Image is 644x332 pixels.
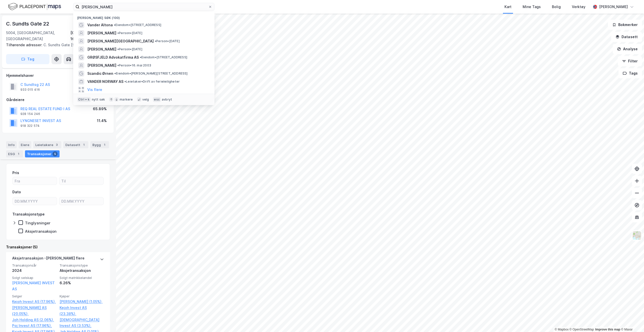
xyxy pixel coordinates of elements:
[87,46,116,52] span: [PERSON_NAME]
[87,22,113,28] span: Vander Altona
[619,68,642,78] button: Tags
[6,30,70,42] div: 5004, [GEOGRAPHIC_DATA], [GEOGRAPHIC_DATA]
[54,142,59,147] div: 3
[117,31,119,35] span: •
[87,62,116,68] span: [PERSON_NAME]
[570,328,594,331] a: OpenStreetMap
[117,47,119,51] span: •
[117,63,151,67] span: Person • 16. mai 2003
[13,177,57,185] input: Fra
[114,72,116,75] span: •
[77,97,91,102] div: Ctrl + k
[12,211,45,217] div: Transaksjonstype
[33,141,61,148] div: Leietakere
[60,299,104,305] a: [PERSON_NAME] (1.05%),
[73,12,214,21] div: [PERSON_NAME] søk (100)
[60,305,104,317] a: Kejoh Invest AS (23.38%),
[124,80,180,84] span: Leietaker • Drift av ferieleiligheter
[120,98,133,102] div: markere
[6,42,106,48] div: C. Sundts Gate [STREET_ADDRESS]
[12,294,57,298] span: Selger
[12,276,57,280] span: Solgt selskap
[6,73,110,79] div: Hjemmelshaver
[60,280,104,286] div: 6.26%
[12,170,19,176] div: Pris
[12,323,57,329] a: Poj Invest AS (17.96%),
[12,281,55,291] a: [PERSON_NAME] INVEST AS
[25,221,50,225] div: Tinglysninger
[552,4,561,10] div: Bolig
[155,39,180,43] span: Person • [DATE]
[102,142,107,147] div: 1
[140,55,141,59] span: •
[12,263,57,268] span: Transaksjonsår
[20,124,40,128] div: 918 322 574
[60,276,104,280] span: Solgt matrikkelandel
[6,97,110,103] div: Gårdeiere
[90,141,109,148] div: Bygg
[87,70,113,77] span: Scandic Ørnen
[60,294,104,298] span: Kjøper
[162,98,172,102] div: avbryt
[632,231,642,240] img: Z
[20,88,40,92] div: 933 015 416
[124,80,126,83] span: •
[555,328,569,331] a: Mapbox
[63,141,88,148] div: Datasett
[25,229,57,234] div: Aksjetransaksjon
[12,317,57,323] a: Joh Holding AS (2.06%),
[618,56,642,66] button: Filter
[6,54,49,64] button: Tag
[79,3,208,11] input: Søk på adresse, matrikkel, gårdeiere, leietakere eller personer
[16,151,21,156] div: 1
[20,112,40,116] div: 928 154 246
[87,54,139,60] span: GRØSFJELD Advokatfirma AS
[114,72,188,76] span: Eiendom • [PERSON_NAME][STREET_ADDRESS]
[8,2,61,11] img: logo.f888ab2527a4732fd821a326f86c7f29.svg
[81,142,86,147] div: 1
[523,4,541,10] div: Mine Tags
[6,150,23,157] div: ESG
[19,141,31,148] div: Eiere
[12,255,85,263] div: Aksjetransaksjon - [PERSON_NAME] flere
[52,151,58,156] div: 5
[12,268,57,274] div: 2024
[12,189,21,195] div: Dato
[595,328,620,331] a: Improve this map
[117,31,142,35] span: Person • [DATE]
[140,55,187,59] span: Eiendom • [STREET_ADDRESS]
[155,39,156,43] span: •
[117,47,142,51] span: Person • [DATE]
[619,308,644,332] iframe: Chat Widget
[504,4,512,10] div: Kart
[92,98,105,102] div: nytt søk
[608,20,642,30] button: Bokmerker
[87,79,123,85] span: VANDER NORWAY AS
[12,305,57,317] a: [PERSON_NAME] AS (20.05%),
[114,23,115,27] span: •
[60,317,104,329] a: [DEMOGRAPHIC_DATA] Invest AS (3.53%),
[12,299,57,305] a: Kejoh Invest AS (17.96%),
[153,97,161,102] div: esc
[59,177,103,185] input: Til
[60,268,104,274] div: Aksjetransaksjon
[6,141,17,148] div: Info
[613,44,642,54] button: Analyse
[6,244,110,250] div: Transaksjoner (5)
[59,197,103,205] input: DD.MM.YYYY
[13,197,57,205] input: DD.MM.YYYY
[619,308,644,332] div: Kontrollprogram for chat
[117,63,119,67] span: •
[25,150,60,157] div: Transaksjoner
[70,30,110,42] div: [GEOGRAPHIC_DATA], 165/122
[97,118,107,124] div: 11.4%
[93,106,107,112] div: 65.89%
[114,23,161,27] span: Eiendom • [STREET_ADDRESS]
[142,98,149,102] div: velg
[6,20,50,28] div: C. Sundts Gate 22
[6,43,43,47] span: Tilhørende adresser:
[60,263,104,268] span: Transaksjonstype
[599,4,628,10] div: [PERSON_NAME]
[572,4,585,10] div: Verktøy
[87,38,154,44] span: [PERSON_NAME][GEOGRAPHIC_DATA]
